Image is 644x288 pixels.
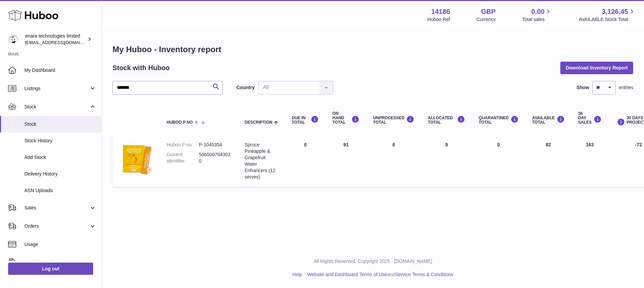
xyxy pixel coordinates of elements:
[167,142,199,148] dt: Huboo P no
[24,154,96,161] span: Add Stock
[560,62,633,74] button: Download Inventory Report
[245,120,272,125] span: Description
[395,272,453,277] a: Service Terms & Conditions
[24,187,96,194] span: ASN Uploads
[285,135,326,187] td: 0
[578,111,602,125] div: 30 DAY SALES
[245,142,278,180] div: Spruce Pineapple & Grapefruit Water Enhancers (12 serves)
[579,7,636,23] a: 3,126.45 AVAILABLE Stock Total
[602,7,628,16] span: 3,126.45
[326,135,366,187] td: 91
[305,271,453,278] li: and
[525,135,572,187] td: 82
[167,151,199,164] dt: Current identifier
[24,104,89,110] span: Stock
[532,7,545,16] span: 0.00
[428,116,465,125] div: ALLOCATED Total
[497,142,500,147] span: 0
[619,84,633,91] span: entries
[522,16,552,23] span: Total sales
[24,138,96,144] span: Stock History
[24,241,96,248] span: Usage
[477,16,496,23] div: Currency
[107,258,639,265] p: All Rights Reserved. Copyright 2025 - [DOMAIN_NAME]
[112,63,170,73] h2: Stock with Huboo
[24,260,89,266] span: Invoicing and Payments
[24,121,96,127] span: Stock
[522,7,552,23] a: 0.00 Total sales
[8,263,93,275] a: Log out
[532,116,565,125] div: AVAILABLE Total
[428,16,450,23] div: Huboo Ref
[167,120,193,125] span: Huboo P no
[307,272,387,277] a: Website and Dashboard Terms of Use
[431,7,450,16] strong: 14186
[24,85,89,92] span: Listings
[8,34,18,44] img: internalAdmin-14186@internal.huboo.com
[24,67,96,74] span: My Dashboard
[366,135,421,187] td: 0
[25,33,86,46] div: enara technologies limited
[199,142,231,148] dd: P-1045354
[24,205,89,211] span: Sales
[119,142,153,176] img: product image
[332,111,359,125] div: ON HAND Total
[25,40,100,45] span: [EMAIL_ADDRESS][DOMAIN_NAME]
[373,116,414,125] div: UNPROCESSED Total
[24,171,96,177] span: Delivery History
[579,16,636,23] span: AVAILABLE Stock Total
[481,7,496,16] strong: GBP
[24,223,89,229] span: Orders
[292,272,302,277] a: Help
[572,135,608,187] td: 163
[112,44,633,55] h1: My Huboo - Inventory report
[292,116,319,125] div: DUE IN TOTAL
[577,84,589,91] label: Show
[479,116,519,125] div: QUARANTINED Total
[236,84,255,91] label: Country
[421,135,472,187] td: 9
[199,151,231,164] dd: 5065007643020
